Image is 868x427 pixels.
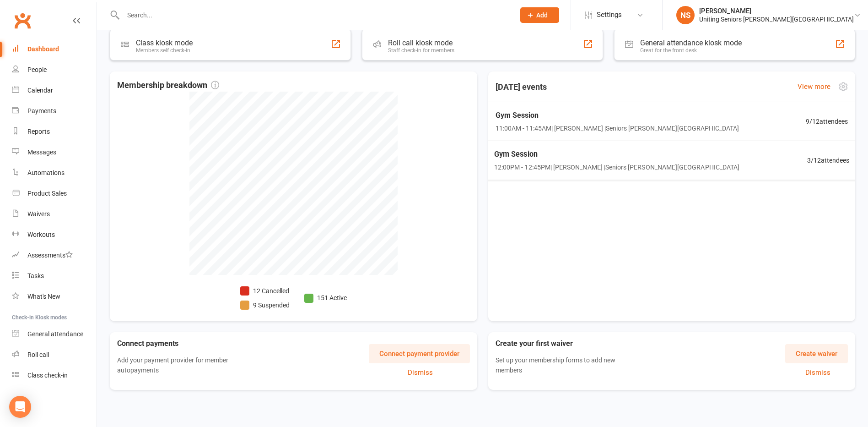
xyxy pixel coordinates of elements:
div: Reports [27,128,50,135]
div: Roll call [27,351,49,358]
span: 9 / 12 attendees [806,116,848,126]
div: Class kiosk mode [136,38,193,47]
div: Messages [27,148,56,156]
a: Roll call [12,345,97,365]
div: Class check-in [27,372,68,379]
span: Settings [597,5,622,25]
span: 11:00AM - 11:45AM | [PERSON_NAME] | Seniors [PERSON_NAME][GEOGRAPHIC_DATA] [496,123,739,133]
a: Reports [12,121,97,142]
div: Staff check-in for members [388,47,454,54]
input: Search... [120,9,508,22]
li: 12 Cancelled [240,286,290,296]
div: Tasks [27,272,44,279]
span: Add [536,11,548,19]
div: People [27,66,47,73]
h3: Create your first waiver [496,339,643,348]
a: Product Sales [12,183,97,204]
span: Membership breakdown [117,79,219,92]
a: Waivers [12,204,97,224]
a: Payments [12,101,97,121]
a: View more [798,81,830,92]
div: Waivers [27,210,50,218]
a: What's New [12,286,97,307]
h3: [DATE] events [488,79,554,95]
span: 12:00PM - 12:45PM | [PERSON_NAME] | Seniors [PERSON_NAME][GEOGRAPHIC_DATA] [494,162,739,173]
div: Product Sales [27,190,67,197]
span: 3 / 12 attendees [807,155,849,166]
div: [PERSON_NAME] [699,7,854,15]
a: General attendance kiosk mode [12,324,97,345]
a: Clubworx [11,9,34,32]
div: What's New [27,293,60,300]
div: Assessments [27,252,73,259]
button: Add [520,7,559,23]
div: Calendar [27,87,53,94]
div: Uniting Seniors [PERSON_NAME][GEOGRAPHIC_DATA] [699,15,854,23]
button: Dismiss [787,367,848,378]
div: Workouts [27,231,55,238]
a: Class kiosk mode [12,365,97,386]
span: Gym Session [494,148,739,160]
a: Messages [12,142,97,163]
div: Roll call kiosk mode [388,38,454,47]
button: Connect payment provider [369,344,470,363]
a: Automations [12,163,97,183]
a: Calendar [12,80,97,101]
span: Gym Session [496,109,739,121]
div: Open Intercom Messenger [9,396,31,418]
a: Workouts [12,224,97,245]
div: General attendance kiosk mode [640,38,742,47]
div: Payments [27,107,56,115]
a: People [12,60,97,80]
li: 151 Active [304,293,347,303]
a: Dashboard [12,39,97,60]
button: Create waiver [785,344,848,363]
h3: Connect payments [117,339,271,348]
a: Assessments [12,245,97,266]
div: Automations [27,169,65,176]
a: Tasks [12,266,97,286]
p: Add your payment provider for member autopayments [117,355,256,376]
div: NS [676,6,695,24]
div: Great for the front desk [640,47,742,54]
button: Dismiss [371,367,470,378]
div: Members self check-in [136,47,193,54]
p: Set up your membership forms to add new members [496,355,629,376]
div: Dashboard [27,45,59,53]
div: General attendance [27,330,83,338]
li: 9 Suspended [240,300,290,310]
